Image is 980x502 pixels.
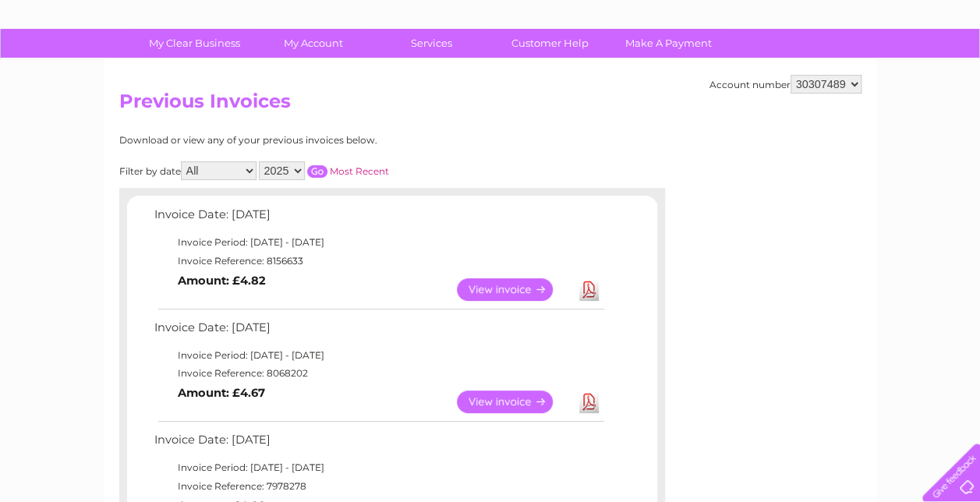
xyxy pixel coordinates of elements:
[686,8,794,27] a: 0333 014 3131
[457,391,571,413] a: View
[709,75,861,94] div: Account number
[844,66,867,78] a: Blog
[119,135,529,146] div: Download or view any of your previous invoices below.
[34,41,114,88] img: logo.png
[150,346,607,365] td: Invoice Period: [DATE] - [DATE]
[150,477,607,496] td: Invoice Reference: 7978278
[706,66,735,78] a: Water
[745,66,779,78] a: Energy
[119,161,529,180] div: Filter by date
[876,66,915,78] a: Contact
[150,233,607,252] td: Invoice Period: [DATE] - [DATE]
[122,9,859,76] div: Clear Business is a trading name of Verastar Limited (registered in [GEOGRAPHIC_DATA] No. 3667643...
[178,274,266,288] b: Amount: £4.82
[929,66,965,78] a: Log out
[150,317,607,346] td: Invoice Date: [DATE]
[130,29,259,58] a: My Clear Business
[788,66,835,78] a: Telecoms
[150,204,607,233] td: Invoice Date: [DATE]
[604,29,733,58] a: Make A Payment
[150,430,607,458] td: Invoice Date: [DATE]
[486,29,614,58] a: Customer Help
[579,278,599,301] a: Download
[150,364,607,383] td: Invoice Reference: 8068202
[150,252,607,270] td: Invoice Reference: 8156633
[579,391,599,413] a: Download
[367,29,496,58] a: Services
[119,90,861,120] h2: Previous Invoices
[150,458,607,477] td: Invoice Period: [DATE] - [DATE]
[178,386,265,400] b: Amount: £4.67
[457,278,571,301] a: View
[249,29,377,58] a: My Account
[330,165,389,177] a: Most Recent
